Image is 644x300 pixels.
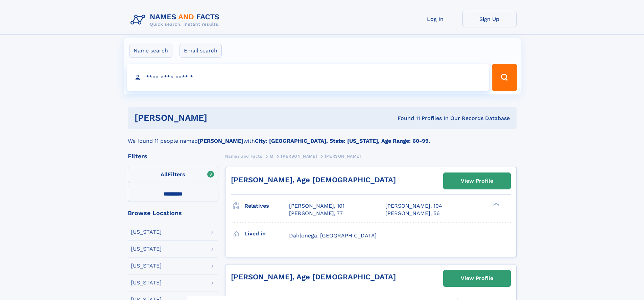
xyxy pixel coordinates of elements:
[244,200,289,212] h3: Relatives
[444,173,510,189] a: View Profile
[461,271,493,286] div: View Profile
[462,11,517,27] a: Sign Up
[492,202,500,207] div: ❯
[281,154,317,159] span: [PERSON_NAME]
[231,176,396,184] a: [PERSON_NAME], Age [DEMOGRAPHIC_DATA]
[131,229,162,235] div: [US_STATE]
[128,167,218,183] label: Filters
[127,64,489,91] input: search input
[302,115,510,122] div: Found 11 Profiles In Our Records Database
[231,273,396,281] a: [PERSON_NAME], Age [DEMOGRAPHIC_DATA]
[244,228,289,239] h3: Lived in
[128,210,218,216] div: Browse Locations
[492,64,517,91] button: Search Button
[385,202,442,210] a: [PERSON_NAME], 104
[289,232,377,239] span: Dahlonega, [GEOGRAPHIC_DATA]
[444,270,510,286] a: View Profile
[270,152,273,160] a: M
[270,154,273,159] span: M
[225,152,262,160] a: Names and Facts
[128,11,225,29] img: Logo Names and Facts
[289,210,343,217] a: [PERSON_NAME], 77
[131,280,162,285] div: [US_STATE]
[461,173,493,189] div: View Profile
[131,263,162,269] div: [US_STATE]
[255,138,429,144] b: City: [GEOGRAPHIC_DATA], State: [US_STATE], Age Range: 60-99
[281,152,317,160] a: [PERSON_NAME]
[325,154,361,159] span: [PERSON_NAME]
[289,202,344,210] a: [PERSON_NAME], 101
[408,11,462,27] a: Log In
[180,44,222,58] label: Email search
[128,153,218,159] div: Filters
[135,114,303,122] h1: [PERSON_NAME]
[128,129,517,145] div: We found 11 people named with .
[385,210,440,217] a: [PERSON_NAME], 56
[129,44,172,58] label: Name search
[198,138,243,144] b: [PERSON_NAME]
[131,246,162,252] div: [US_STATE]
[161,171,168,178] span: All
